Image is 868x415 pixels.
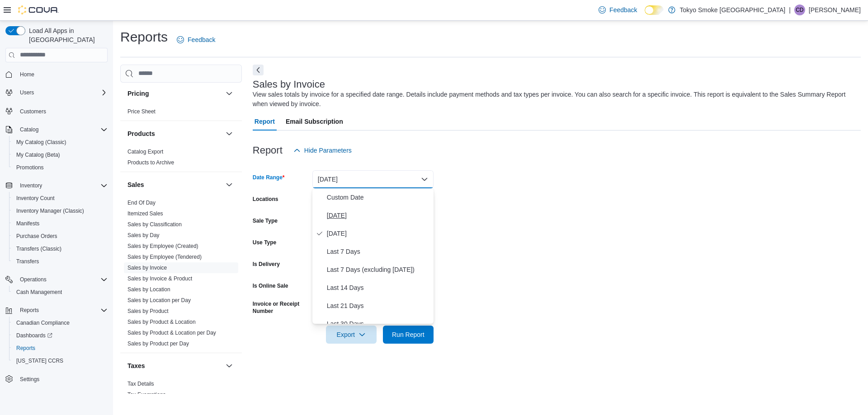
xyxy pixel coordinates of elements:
[13,149,64,160] a: My Catalog (Beta)
[127,159,174,166] a: Products to Archive
[20,182,42,189] span: Inventory
[16,180,46,191] button: Inventory
[127,148,163,155] span: Catalog Export
[127,180,144,189] h3: Sales
[16,245,61,252] span: Transfers (Classic)
[13,343,39,354] a: Reports
[127,275,192,282] span: Sales by Invoice & Product
[13,205,88,216] a: Inventory Manager (Classic)
[127,264,167,271] span: Sales by Invoice
[127,381,154,387] a: Tax Details
[392,330,425,339] span: Run Report
[9,329,111,342] a: Dashboards
[9,205,111,217] button: Inventory Manager (Classic)
[127,221,182,228] span: Sales by Classification
[127,89,149,98] h3: Pricing
[127,200,156,206] a: End Of Day
[127,330,216,336] a: Sales by Product & Location per Day
[13,162,108,173] span: Promotions
[16,87,108,98] span: Users
[13,193,58,204] a: Inventory Count
[16,106,50,117] a: Customers
[16,305,108,316] span: Reports
[5,64,108,409] nav: Complex example
[127,199,156,206] span: End Of Day
[9,342,111,354] button: Reports
[2,304,111,317] button: Reports
[127,210,163,217] a: Itemized Sales
[327,228,430,239] span: [DATE]
[13,287,66,298] a: Cash Management
[13,137,108,148] span: My Catalog (Classic)
[20,126,38,133] span: Catalog
[188,35,215,44] span: Feedback
[9,217,111,230] button: Manifests
[383,326,434,344] button: Run Report
[25,26,108,44] span: Load All Apps in [GEOGRAPHIC_DATA]
[253,90,856,109] div: View sales totals by invoice for a specified date range. Details include payment methods and tax ...
[331,326,371,344] span: Export
[253,145,283,156] h3: Report
[120,28,168,46] h1: Reports
[327,210,430,221] span: [DATE]
[286,112,343,131] span: Email Subscription
[13,330,56,341] a: Dashboards
[13,256,108,267] span: Transfers
[127,275,192,282] a: Sales by Invoice & Product
[16,69,108,80] span: Home
[16,319,70,326] span: Canadian Compliance
[253,300,309,315] label: Invoice or Receipt Number
[127,180,222,189] button: Sales
[16,151,60,159] span: My Catalog (Beta)
[13,243,108,254] span: Transfers (Classic)
[127,361,222,370] button: Taxes
[127,265,167,271] a: Sales by Invoice
[326,326,377,344] button: Export
[253,174,285,181] label: Date Range
[16,87,38,98] button: Users
[16,345,35,352] span: Reports
[16,220,39,227] span: Manifests
[127,297,191,303] a: Sales by Location per Day
[127,232,160,238] a: Sales by Day
[2,373,111,386] button: Settings
[224,88,235,99] button: Pricing
[9,230,111,242] button: Purchase Orders
[120,378,242,404] div: Taxes
[16,124,108,135] span: Catalog
[312,170,434,188] button: [DATE]
[13,243,65,254] a: Transfers (Classic)
[327,300,430,311] span: Last 21 Days
[253,261,280,268] label: Is Delivery
[120,106,242,121] div: Pricing
[16,374,43,385] a: Settings
[127,361,145,370] h3: Taxes
[13,193,108,204] span: Inventory Count
[127,297,191,304] span: Sales by Location per Day
[327,282,430,293] span: Last 14 Days
[16,332,52,339] span: Dashboards
[9,149,111,161] button: My Catalog (Beta)
[13,330,108,341] span: Dashboards
[20,307,39,314] span: Reports
[16,69,38,80] a: Home
[253,79,325,90] h3: Sales by Invoice
[2,104,111,117] button: Customers
[2,273,111,286] button: Operations
[127,308,169,315] span: Sales by Product
[2,86,111,99] button: Users
[20,89,34,96] span: Users
[13,231,108,242] span: Purchase Orders
[16,124,42,135] button: Catalog
[13,205,108,216] span: Inventory Manager (Classic)
[127,340,189,347] span: Sales by Product per Day
[13,317,73,328] a: Canadian Compliance
[13,231,61,242] a: Purchase Orders
[127,308,169,314] a: Sales by Product
[13,317,108,328] span: Canadian Compliance
[680,5,786,15] p: Tokyo Smoke [GEOGRAPHIC_DATA]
